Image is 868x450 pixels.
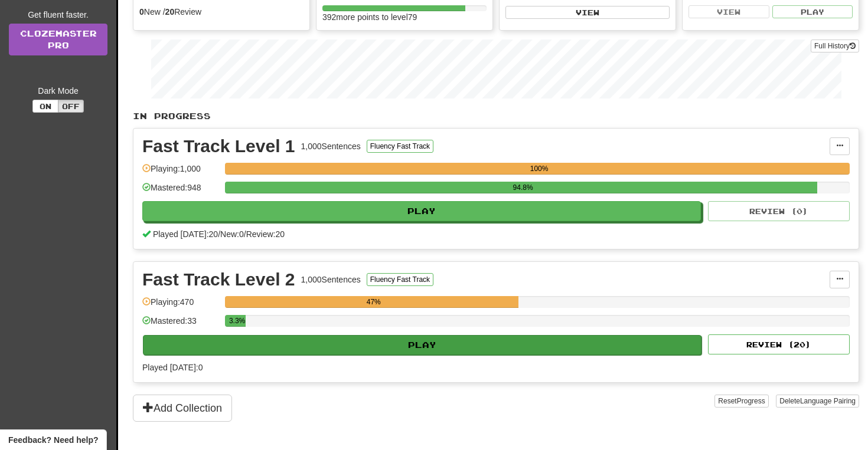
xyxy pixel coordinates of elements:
div: 47% [229,296,518,308]
span: Language Pairing [800,397,856,405]
span: Played [DATE]: 20 [153,229,218,239]
div: Fast Track Level 1 [142,137,295,155]
button: Full History [811,40,859,52]
div: 392 more points to level 79 [322,11,487,23]
div: 94.8% [229,182,817,193]
span: / [244,229,246,239]
div: 1,000 Sentences [301,274,361,285]
div: Playing: 470 [142,296,219,316]
p: In Progress [133,110,859,122]
button: View [688,5,769,18]
button: ResetProgress [714,395,768,408]
button: Play [143,335,701,355]
div: Dark Mode [9,85,107,97]
button: Play [142,201,701,221]
div: 100% [229,163,850,175]
a: ClozemasterPro [9,24,107,55]
div: Fast Track Level 2 [142,271,295,288]
button: Off [58,100,84,113]
span: Played [DATE]: 0 [142,363,203,372]
div: New / Review [139,6,304,18]
button: Add Collection [133,395,232,422]
button: Fluency Fast Track [367,273,433,286]
div: 3.3% [229,315,246,327]
div: Mastered: 948 [142,182,219,201]
button: Review (0) [708,201,850,221]
div: Get fluent faster. [9,9,107,21]
button: DeleteLanguage Pairing [776,395,859,408]
div: Playing: 1,000 [142,163,219,182]
span: Review: 20 [246,229,285,239]
button: Fluency Fast Track [367,140,433,153]
div: 1,000 Sentences [301,140,361,152]
button: Review (20) [708,334,850,354]
strong: 0 [139,7,144,17]
button: On [32,100,58,113]
span: New: 0 [220,229,244,239]
span: Progress [737,397,765,405]
span: / [218,229,220,239]
strong: 20 [165,7,175,17]
span: Open feedback widget [8,434,98,446]
button: View [505,6,670,19]
div: Mastered: 33 [142,315,219,334]
button: Play [772,5,853,18]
